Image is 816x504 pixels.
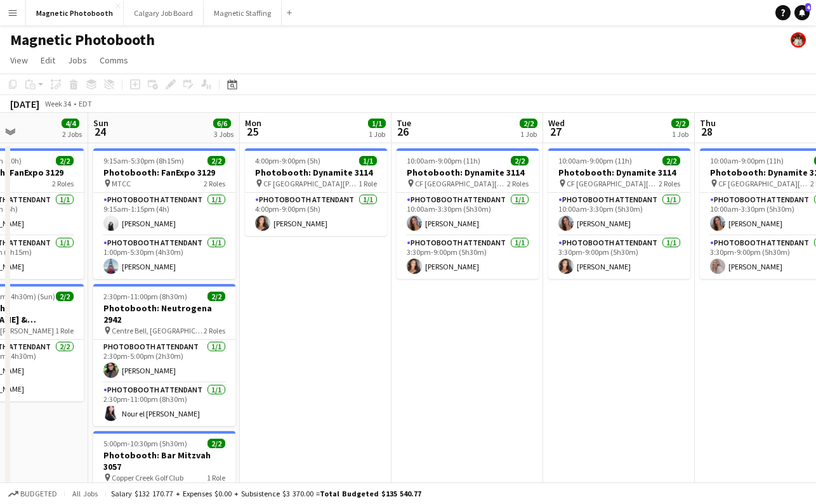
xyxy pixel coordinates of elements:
[320,489,421,498] span: Total Budgeted $135 540.77
[79,99,92,108] div: EDT
[548,236,690,279] app-card-role: Photobooth Attendant1/13:30pm-9:00pm (5h30m)[PERSON_NAME]
[10,98,39,110] div: [DATE]
[68,55,87,66] span: Jobs
[700,117,716,129] span: Thu
[245,117,261,129] span: Mon
[93,383,235,426] app-card-role: Photobooth Attendant1/12:30pm-11:00pm (8h30m)Nour el [PERSON_NAME]
[511,156,529,165] span: 2/2
[243,124,261,139] span: 25
[213,119,231,128] span: 6/6
[124,1,204,25] button: Calgary Job Board
[93,284,235,426] app-job-card: 2:30pm-11:00pm (8h30m)2/2Photobooth: Neutrogena 2942 Centre Bell, [GEOGRAPHIC_DATA]2 RolesPhotobo...
[103,292,187,301] span: 2:30pm-11:00pm (8h30m)
[204,179,225,188] span: 2 Roles
[26,1,124,25] button: Magnetic Photobooth
[41,55,55,66] span: Edit
[397,193,539,236] app-card-role: Photobooth Attendant1/110:00am-3:30pm (5h30m)[PERSON_NAME]
[112,326,204,335] span: Centre Bell, [GEOGRAPHIC_DATA]
[548,193,690,236] app-card-role: Photobooth Attendant1/110:00am-3:30pm (5h30m)[PERSON_NAME]
[204,326,225,335] span: 2 Roles
[245,193,387,236] app-card-role: Photobooth Attendant1/14:00pm-9:00pm (5h)[PERSON_NAME]
[255,156,320,165] span: 4:00pm-9:00pm (5h)
[111,489,421,498] div: Salary $132 170.77 + Expenses $0.00 + Subsistence $3 370.00 =
[662,156,680,165] span: 2/2
[507,179,529,188] span: 2 Roles
[20,489,57,498] span: Budgeted
[207,439,225,448] span: 2/2
[395,124,411,139] span: 26
[794,5,810,20] a: 4
[93,117,109,129] span: Sun
[397,167,539,178] h3: Photobooth: Dynamite 3114
[62,129,82,139] div: 2 Jobs
[100,55,128,66] span: Comms
[93,148,235,279] app-job-card: 9:15am-5:30pm (8h15m)2/2Photobooth: FanExpo 3129 MTCC2 RolesPhotobooth Attendant1/19:15am-1:15pm ...
[567,179,659,188] span: CF [GEOGRAPHIC_DATA][PERSON_NAME]
[546,124,565,139] span: 27
[369,129,385,139] div: 1 Job
[397,236,539,279] app-card-role: Photobooth Attendant1/13:30pm-9:00pm (5h30m)[PERSON_NAME]
[520,119,537,128] span: 2/2
[70,489,100,498] span: All jobs
[397,148,539,279] app-job-card: 10:00am-9:00pm (11h)2/2Photobooth: Dynamite 3114 CF [GEOGRAPHIC_DATA][PERSON_NAME]2 RolesPhotoboo...
[42,99,74,108] span: Week 34
[93,167,235,178] h3: Photobooth: FanExpo 3129
[659,179,680,188] span: 2 Roles
[245,148,387,236] app-job-card: 4:00pm-9:00pm (5h)1/1Photobooth: Dynamite 3114 CF [GEOGRAPHIC_DATA][PERSON_NAME]1 RolePhotobooth ...
[407,156,480,165] span: 10:00am-9:00pm (11h)
[805,3,811,11] span: 4
[548,167,690,178] h3: Photobooth: Dynamite 3114
[55,326,74,335] span: 1 Role
[56,292,74,301] span: 2/2
[6,487,59,501] button: Budgeted
[91,124,109,139] span: 24
[112,179,131,188] span: MTCC
[93,193,235,236] app-card-role: Photobooth Attendant1/19:15am-1:15pm (4h)[PERSON_NAME]
[368,119,386,128] span: 1/1
[245,167,387,178] h3: Photobooth: Dynamite 3114
[520,129,537,139] div: 1 Job
[718,179,810,188] span: CF [GEOGRAPHIC_DATA][PERSON_NAME]
[207,473,225,482] span: 1 Role
[93,302,235,325] h3: Photobooth: Neutrogena 2942
[95,52,133,68] a: Comms
[207,156,225,165] span: 2/2
[359,179,377,188] span: 1 Role
[415,179,507,188] span: CF [GEOGRAPHIC_DATA][PERSON_NAME]
[207,292,225,301] span: 2/2
[548,117,565,129] span: Wed
[698,124,716,139] span: 28
[548,148,690,279] app-job-card: 10:00am-9:00pm (11h)2/2Photobooth: Dynamite 3114 CF [GEOGRAPHIC_DATA][PERSON_NAME]2 RolesPhotoboo...
[558,156,632,165] span: 10:00am-9:00pm (11h)
[671,119,689,128] span: 2/2
[63,52,92,68] a: Jobs
[791,32,806,48] app-user-avatar: Kara & Monika
[93,340,235,383] app-card-role: Photobooth Attendant1/12:30pm-5:00pm (2h30m)[PERSON_NAME]
[263,179,359,188] span: CF [GEOGRAPHIC_DATA][PERSON_NAME]
[93,449,235,472] h3: Photobooth: Bar Mitzvah 3057
[710,156,784,165] span: 10:00am-9:00pm (11h)
[397,117,411,129] span: Tue
[112,473,183,482] span: Copper Creek Golf Club
[359,156,377,165] span: 1/1
[10,55,28,66] span: View
[103,156,184,165] span: 9:15am-5:30pm (8h15m)
[56,156,74,165] span: 2/2
[103,439,187,448] span: 5:00pm-10:30pm (5h30m)
[62,119,79,128] span: 4/4
[36,52,60,68] a: Edit
[52,179,74,188] span: 2 Roles
[93,236,235,279] app-card-role: Photobooth Attendant1/11:00pm-5:30pm (4h30m)[PERSON_NAME]
[5,52,33,68] a: View
[204,1,282,25] button: Magnetic Staffing
[672,129,688,139] div: 1 Job
[10,30,155,49] h1: Magnetic Photobooth
[214,129,234,139] div: 3 Jobs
